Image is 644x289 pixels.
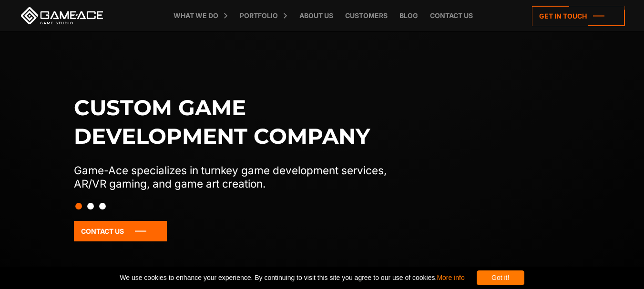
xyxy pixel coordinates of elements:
[75,198,82,214] button: Slide 1
[532,6,625,26] a: Get in touch
[437,274,464,281] a: More info
[87,198,94,214] button: Slide 2
[74,93,407,150] h1: Custom game development company
[74,164,407,190] p: Game-Ace specializes in turnkey game development services, AR/VR gaming, and game art creation.
[120,270,464,285] span: We use cookies to enhance your experience. By continuing to visit this site you agree to our use ...
[74,221,167,241] a: Contact Us
[477,270,524,285] div: Got it!
[99,198,106,214] button: Slide 3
